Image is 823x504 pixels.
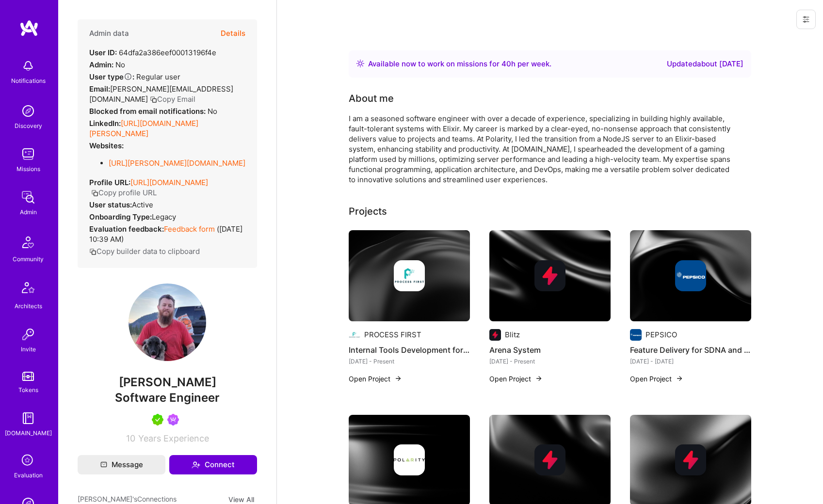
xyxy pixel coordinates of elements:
strong: Onboarding Type: [89,212,152,221]
i: icon Copy [89,248,97,255]
img: Community [16,231,40,254]
span: [PERSON_NAME][EMAIL_ADDRESS][DOMAIN_NAME] [89,84,233,104]
div: Architects [15,301,42,311]
div: PEPSICO [645,330,677,340]
img: Invite [18,325,38,344]
img: Company logo [534,260,565,291]
img: arrow-right [394,375,402,382]
button: Open Project [630,374,683,384]
div: [DATE] - Present [489,356,611,366]
div: Blitz [505,330,520,340]
h4: Arena System [489,344,611,356]
div: ( [DATE] 10:39 AM ) [89,224,245,244]
div: No [89,106,217,116]
div: Available now to work on missions for h per week . [368,58,551,70]
strong: Email: [89,84,110,94]
img: discovery [18,101,38,121]
button: Copy profile URL [91,188,157,198]
i: Help [124,72,132,81]
button: Message [78,455,165,474]
img: Company logo [394,260,425,291]
strong: User status: [89,200,132,209]
i: icon Connect [192,460,200,469]
button: Copy builder data to clipboard [89,246,200,256]
div: Invite [21,344,36,354]
img: User Avatar [129,283,206,361]
button: Details [221,19,245,47]
a: [URL][PERSON_NAME][DOMAIN_NAME] [109,158,245,168]
span: [PERSON_NAME] [78,375,257,390]
i: icon SelectionTeam [19,452,37,470]
strong: Evaluation feedback: [89,224,164,234]
button: Open Project [349,374,402,384]
img: logo [19,19,39,37]
i: icon Copy [150,96,157,103]
img: Company logo [675,444,706,475]
div: 64dfa2a386eef00013196f4e [89,47,216,58]
i: icon Copy [91,189,98,197]
div: [DOMAIN_NAME] [5,428,52,438]
div: Tokens [18,385,38,395]
div: Missions [16,164,40,174]
img: Company logo [630,329,642,341]
img: A.Teamer in Residence [152,414,163,425]
img: guide book [18,409,38,428]
img: Company logo [349,329,360,341]
strong: User ID: [89,48,117,57]
div: Admin [20,207,37,217]
div: Evaluation [14,470,43,480]
button: Connect [169,455,257,474]
div: I am a seasoned software engineer with over a decade of experience, specializing in building high... [349,113,737,185]
strong: Admin: [89,60,113,69]
span: Active [132,200,153,209]
div: Updated about [DATE] [667,58,743,70]
img: cover [349,230,470,321]
span: 10 [126,433,135,443]
img: cover [489,230,611,321]
span: 40 [501,59,511,68]
div: [DATE] - [DATE] [630,356,751,366]
img: Company logo [489,329,501,341]
strong: Websites: [89,141,124,150]
strong: User type : [89,72,134,81]
img: Company logo [394,444,425,475]
img: admin teamwork [18,188,38,207]
span: Years Experience [138,433,209,443]
button: Open Project [489,374,543,384]
img: bell [18,56,38,76]
img: Company logo [675,260,706,291]
h4: Internal Tools Development for Food Delivery Non-Profit [349,344,470,356]
img: Company logo [534,444,565,475]
h4: Admin data [89,29,129,38]
button: Copy Email [150,94,195,104]
img: Availability [356,60,364,67]
div: Discovery [15,121,42,131]
img: tokens [22,372,34,381]
img: Architects [16,278,40,301]
strong: LinkedIn: [89,119,121,128]
img: Been on Mission [167,414,179,425]
div: Regular user [89,72,180,82]
strong: Profile URL: [89,178,130,187]
div: PROCESS FIRST [364,330,421,340]
img: teamwork [18,144,38,164]
h4: Feature Delivery for SDNA and CDNA Apps [630,344,751,356]
div: Notifications [11,76,46,86]
img: arrow-right [535,375,543,382]
a: [URL][DOMAIN_NAME][PERSON_NAME] [89,119,198,138]
div: Community [13,254,44,264]
div: Projects [349,204,387,219]
a: [URL][DOMAIN_NAME] [130,178,208,187]
a: Feedback form [164,224,215,234]
div: [DATE] - Present [349,356,470,366]
div: No [89,60,125,70]
img: cover [630,230,751,321]
strong: Blocked from email notifications: [89,107,208,116]
i: icon Mail [100,461,107,468]
img: arrow-right [676,375,683,382]
span: legacy [152,212,176,221]
span: Software Engineer [115,391,220,405]
div: About me [349,91,394,106]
